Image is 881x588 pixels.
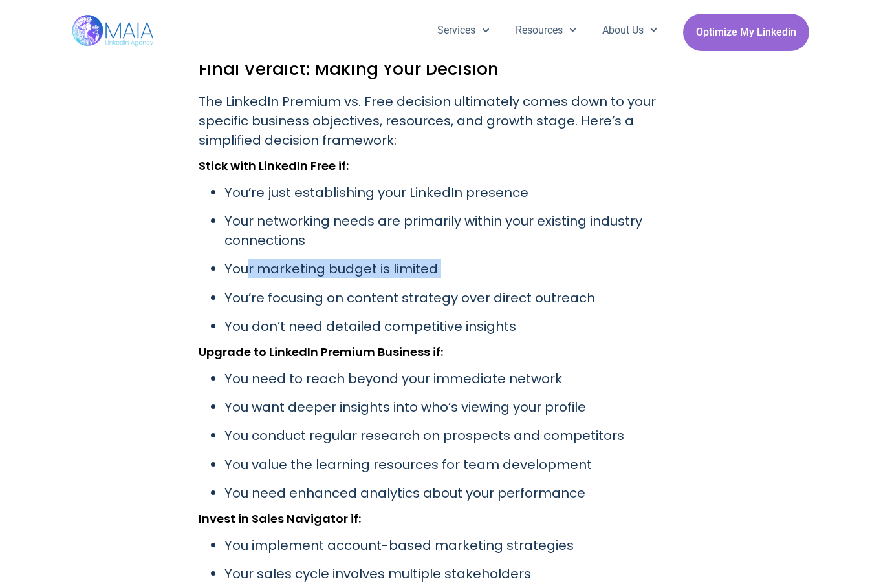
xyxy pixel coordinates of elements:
p: You don’t need detailed competitive insights [224,317,682,336]
a: Services [424,14,502,47]
p: Your sales cycle involves multiple stakeholders [224,564,682,583]
p: You’re focusing on content strategy over direct outreach [224,288,682,308]
p: You want deeper insights into who’s viewing your profile [224,397,682,417]
p: You value the learning resources for team development [224,455,682,474]
span: Optimize My Linkedin [696,20,796,45]
p: You conduct regular research on prospects and competitors [224,426,682,445]
nav: Menu [424,14,670,47]
h3: Invest in Sales Navigator if: [199,512,682,525]
p: You need enhanced analytics about your performance [224,483,682,503]
p: You need to reach beyond your immediate network [224,369,682,388]
h3: Stick with LinkedIn Free if: [199,160,682,173]
a: About Us [589,14,670,47]
p: You implement account-based marketing strategies [224,536,682,555]
p: The LinkedIn Premium vs. Free decision ultimately comes down to your specific business objectives... [199,92,682,150]
h3: Upgrade to LinkedIn Premium Business if: [199,346,682,359]
p: You’re just establishing your LinkedIn presence [224,183,682,202]
h2: Final Verdict: Making Your Decision [199,57,682,81]
a: Resources [503,14,589,47]
p: Your marketing budget is limited [224,259,682,278]
a: Optimize My Linkedin [683,14,809,51]
p: Your networking needs are primarily within your existing industry connections [224,211,682,250]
